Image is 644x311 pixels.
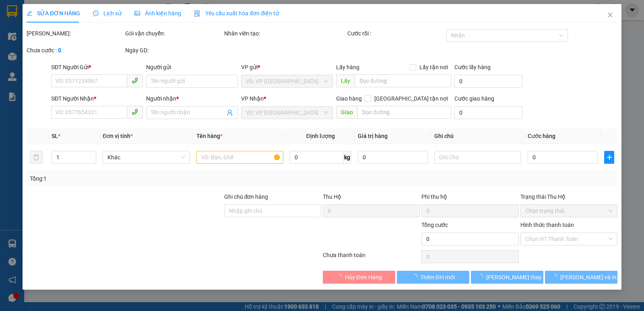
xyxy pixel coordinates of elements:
[411,274,420,280] span: loading
[560,273,617,282] span: [PERSON_NAME] và In
[323,194,341,200] span: Thu Hộ
[58,47,61,54] b: 0
[322,251,421,265] div: Chưa thanh toán
[397,271,469,284] button: Thêm ĐH mới
[51,94,143,103] div: SĐT Người Nhận
[421,192,518,204] div: Phí thu hộ
[336,274,345,280] span: loading
[355,74,452,87] input: Dọc đường
[434,151,521,164] input: Ghi Chú
[358,133,388,139] span: Giá trị hàng
[528,133,555,139] span: Cước hàng
[134,10,140,16] span: picture
[52,133,58,139] span: SL
[454,64,491,70] label: Cước lấy hàng
[224,29,346,38] div: Nhân viên tạo:
[607,12,613,18] span: close
[196,133,223,139] span: Tên hàng
[520,192,617,201] div: Trạng thái Thu Hộ
[224,194,268,200] label: Ghi chú đơn hàng
[27,10,80,16] span: SỬA ĐƠN HÀNG
[599,4,621,27] button: Close
[545,271,617,284] button: [PERSON_NAME] và In
[431,128,524,144] th: Ghi chú
[357,106,452,119] input: Dọc đường
[194,10,200,17] img: icon
[421,222,448,228] span: Tổng cước
[51,63,143,72] div: SĐT Người Gửi
[486,273,551,282] span: [PERSON_NAME] thay đổi
[132,109,138,115] span: phone
[30,151,43,164] button: delete
[347,29,444,38] div: Cước rồi :
[371,94,451,103] span: [GEOGRAPHIC_DATA] tận nơi
[103,133,133,139] span: Đơn vị tính
[336,74,355,87] span: Lấy
[196,151,283,164] input: VD: Bàn, Ghế
[227,109,233,116] span: user-add
[146,63,238,72] div: Người gửi
[551,274,560,280] span: loading
[146,94,238,103] div: Người nhận
[30,174,249,183] div: Tổng: 1
[604,151,614,164] button: plus
[605,154,614,161] span: plus
[27,10,32,16] span: edit
[345,273,382,282] span: Hủy Đơn Hàng
[306,133,335,139] span: Định lượng
[336,106,357,119] span: Giao
[132,77,138,84] span: phone
[454,75,522,88] input: Cước lấy hàng
[241,95,264,102] span: VP Nhận
[420,273,454,282] span: Thêm ĐH mới
[107,151,185,163] span: Khác
[454,95,494,102] label: Cước giao hàng
[343,151,351,164] span: kg
[27,46,124,55] div: Chưa cước :
[134,10,181,16] span: Ảnh kiện hàng
[520,222,574,228] label: Hình thức thanh toán
[125,46,222,55] div: Ngày GD:
[125,29,222,38] div: Gói vận chuyển:
[336,64,359,70] span: Lấy hàng
[194,10,279,16] span: Yêu cầu xuất hóa đơn điện tử
[454,106,522,119] input: Cước giao hàng
[336,95,362,102] span: Giao hàng
[471,271,543,284] button: [PERSON_NAME] thay đổi
[241,63,333,72] div: VP gửi
[525,205,613,217] span: Chọn trạng thái
[93,10,99,16] span: clock-circle
[477,274,486,280] span: loading
[27,29,124,38] div: [PERSON_NAME]:
[416,63,451,72] span: Lấy tận nơi
[323,271,395,284] button: Hủy Đơn Hàng
[93,10,122,16] span: Lịch sử
[224,204,321,217] input: Ghi chú đơn hàng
